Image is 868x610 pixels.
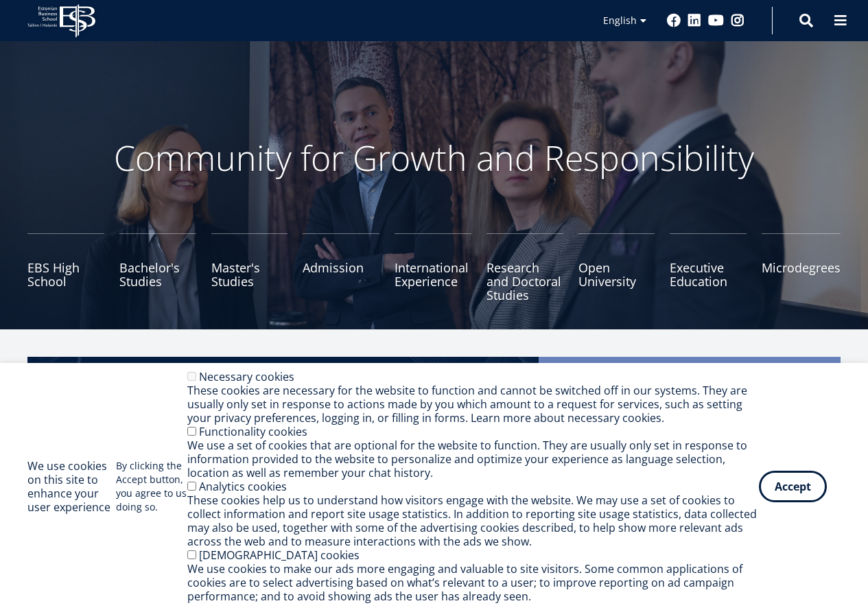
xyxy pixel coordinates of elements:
[187,384,759,425] div: These cookies are necessary for the website to function and cannot be switched off in our systems...
[667,14,681,27] a: Facebook
[670,233,747,302] a: Executive Education
[199,479,287,494] label: Analytics cookies
[187,493,759,548] div: These cookies help us to understand how visitors engage with the website. We may use a set of coo...
[731,14,744,27] a: Instagram
[119,233,196,302] a: Bachelor's Studies
[688,14,701,27] a: Linkedin
[27,233,104,302] a: EBS High School
[187,562,759,603] div: We use cookies to make our ads more engaging and valuable to site visitors. Some common applicati...
[27,459,116,514] h2: We use cookies on this site to enhance your user experience
[199,548,360,563] label: [DEMOGRAPHIC_DATA] cookies
[199,424,307,439] label: Functionality cookies
[116,459,187,514] p: By clicking the Accept button, you agree to us doing so.
[578,233,655,302] a: Open University
[486,233,563,302] a: Research and Doctoral Studies
[759,471,827,502] button: Accept
[187,438,759,480] div: We use a set of cookies that are optional for the website to function. They are usually only set ...
[71,137,798,178] p: Community for Growth and Responsibility
[708,14,724,27] a: Youtube
[303,233,379,302] a: Admission
[762,233,841,302] a: Microdegrees
[211,233,288,302] a: Master's Studies
[199,369,294,384] label: Necessary cookies
[395,233,471,302] a: International Experience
